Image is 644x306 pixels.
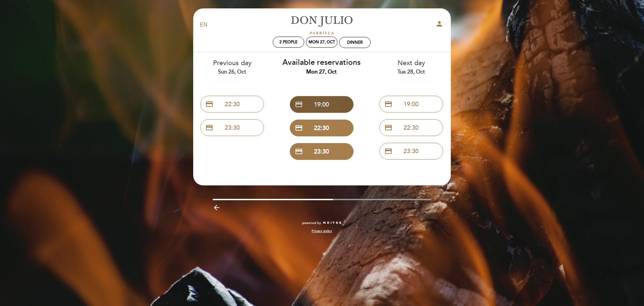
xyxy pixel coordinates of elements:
div: Mon 27, Oct [282,68,362,76]
span: credit_card [205,100,213,108]
button: credit_card 19:00 [290,96,354,113]
button: credit_card 23:30 [379,143,443,160]
span: 2 people [279,40,298,45]
div: Dinner [347,40,363,45]
a: Privacy policy [312,229,332,233]
a: [PERSON_NAME] [280,16,364,34]
div: Tue 28, Oct [371,68,451,76]
button: credit_card 22:30 [379,119,443,136]
span: credit_card [384,100,392,108]
button: credit_card 22:30 [200,96,264,113]
a: powered by [302,221,342,225]
button: person [435,20,443,30]
div: Available reservations [282,57,362,76]
span: credit_card [384,124,392,132]
i: arrow_backward [213,204,221,212]
i: person [435,20,443,28]
button: credit_card 19:00 [379,96,443,113]
span: credit_card [295,147,303,156]
div: Sun 26, Oct [193,68,272,76]
button: credit_card 23:30 [200,119,264,136]
div: Next day [371,58,451,76]
div: Previous day [193,58,272,76]
span: credit_card [295,124,303,132]
div: Mon 27, Oct [309,40,335,45]
span: credit_card [384,147,392,155]
span: credit_card [295,100,303,108]
button: credit_card 22:30 [290,120,354,136]
span: powered by [302,221,321,225]
span: credit_card [205,124,213,132]
img: MEITRE [323,221,342,225]
button: credit_card 23:30 [290,143,354,160]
